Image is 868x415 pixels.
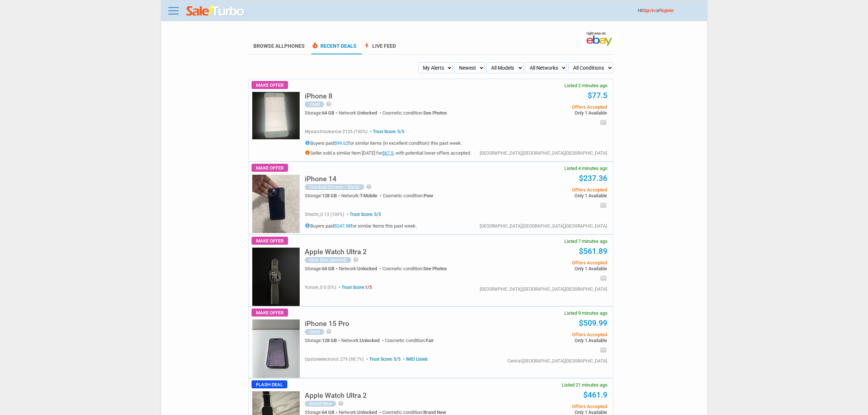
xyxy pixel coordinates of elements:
div: Cosmetic condition: [382,110,447,115]
div: Network: [339,266,382,271]
i: help [326,101,332,107]
img: s-l225.jpg [252,92,300,139]
i: info [305,223,310,228]
h5: iPhone 8 [305,93,332,100]
span: Trust Score: 5/5 [345,212,381,217]
i: email [600,275,607,282]
img: saleturbo.com - Online Deals and Discount Coupons [186,5,245,18]
div: Storage: [305,266,339,271]
div: Brand New [305,401,336,407]
span: 64 GB [322,266,334,271]
a: boltLive Feed [363,43,396,54]
span: 64 GB [322,110,334,116]
span: Only 1 Available [497,410,607,415]
div: Cosmetic condition: [382,410,446,415]
span: Unlocked [357,266,377,271]
span: local_fire_department [311,42,319,49]
span: Listed 7 minutes ago [564,239,607,244]
span: sttecht_0 13 (100%) [305,212,344,217]
img: s-l225.jpg [252,248,300,306]
a: $247.98 [334,223,351,229]
span: Poor [424,193,433,198]
a: iPhone 15 Pro [305,322,349,327]
span: See Photos [423,110,447,116]
div: Network: [339,410,382,415]
h5: Buyers paid for similar items (in excellent condition) this past week. [305,140,471,146]
div: Cosmetic condition: [383,193,433,198]
a: $461.9 [583,391,607,399]
span: 1/5 [365,285,372,290]
a: Register [659,8,674,13]
span: Unlocked [357,110,377,116]
a: iPhone 8 [305,94,332,100]
a: $237.36 [579,174,607,183]
span: IMEI Listed [402,357,428,362]
img: s-l225.jpg [252,319,300,378]
a: local_fire_departmentRecent Deals [311,43,357,54]
span: bolt [363,42,370,49]
span: Fair [426,338,434,343]
span: 128 GB [322,338,337,343]
span: yunaw_0 0 (0%) [305,285,336,290]
span: Trust Score: 5/5 [369,129,404,134]
div: Storage: [305,410,339,415]
h5: Apple Watch Ultra 2 [305,248,367,255]
i: info [305,150,310,155]
div: Network: [341,193,383,198]
span: See Photos [423,266,447,271]
span: or [655,8,674,13]
span: Make Offer [252,309,288,317]
span: 128 GB [322,193,337,198]
div: [GEOGRAPHIC_DATA],[GEOGRAPHIC_DATA],[GEOGRAPHIC_DATA] [480,224,607,228]
div: Cosmetic condition: [385,338,434,343]
div: Used [305,329,324,335]
a: $509.99 [579,319,607,327]
span: Only 1 Available [497,266,607,271]
span: Unlocked [357,410,377,415]
i: info [305,140,310,146]
span: Listed 21 minutes ago [562,383,607,387]
span: Make Offer [252,81,288,89]
h5: iPhone 14 [305,175,336,182]
a: Sign In [643,8,655,13]
div: Network: [339,110,382,115]
a: $67.5 [382,150,393,156]
div: Storage: [305,110,339,115]
span: Unlocked [360,338,379,343]
a: Apple Watch Ultra 2 [305,250,367,255]
span: Offers Accepted [497,332,607,337]
span: Trust Score: 5/5 [365,357,401,362]
div: Used [305,101,324,107]
div: [GEOGRAPHIC_DATA],[GEOGRAPHIC_DATA],[GEOGRAPHIC_DATA] [480,287,607,291]
span: Hi! [638,8,643,13]
span: Only 1 Available [497,338,607,343]
span: Make Offer [252,164,288,172]
i: help [326,329,332,334]
img: s-l225.jpg [252,175,300,233]
span: Offers Accepted [497,187,607,192]
div: Storage: [305,193,341,198]
h5: Apple Watch Ultra 2 [305,392,367,399]
i: email [600,202,607,209]
h5: Seller sold a similar item [DATE] for , with potential lower offers accepted. [305,150,471,155]
a: Apple Watch Ultra 2 [305,393,367,399]
span: Offers Accepted [497,105,607,109]
i: help [366,184,372,190]
div: Cracked (Screen / Back) [305,184,364,190]
i: email [600,119,607,126]
span: mywatchlooksnice 2135 (100%) [305,129,367,134]
span: Offers Accepted [497,260,607,265]
span: Phones [284,43,305,49]
span: Only 1 Available [497,193,607,198]
i: help [353,257,359,263]
span: Only 1 Available [497,110,607,115]
span: Listed 2 minutes ago [564,83,607,88]
span: T-Mobile [360,193,377,198]
h5: iPhone 15 Pro [305,320,349,327]
span: 64 GB [322,410,334,415]
a: $99.62 [334,140,348,146]
a: Browse AllPhones [253,43,305,49]
span: Offers Accepted [497,404,607,409]
div: Network: [341,338,385,343]
a: $77.5 [588,91,607,100]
